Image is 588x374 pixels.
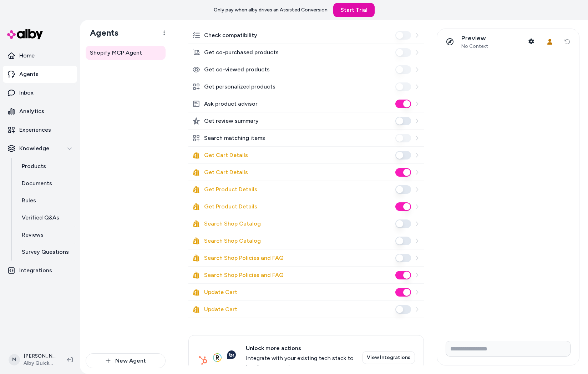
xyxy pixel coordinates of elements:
[204,65,270,74] label: Get co-viewed products
[3,84,77,101] a: Inbox
[3,121,77,138] a: Experiences
[204,185,257,194] label: Get Product Details
[15,209,77,226] a: Verified Q&As
[204,100,258,108] label: Ask product advisor
[246,344,354,353] span: Unlock more actions
[86,353,166,368] button: New Agent
[19,126,51,134] p: Experiences
[204,134,265,142] label: Search matching items
[15,158,77,175] a: Products
[204,117,259,125] label: Get review summary
[86,46,166,60] a: Shopify MCP Agent
[362,351,415,364] a: View Integrations
[3,47,77,64] a: Home
[15,243,77,261] a: Survey Questions
[15,192,77,209] a: Rules
[22,162,46,171] p: Products
[204,254,284,262] label: Search Shop Policies and FAQ
[204,168,248,177] label: Get Cart Details
[204,48,279,57] label: Get co-purchased products
[22,231,44,239] p: Reviews
[90,49,142,57] span: Shopify MCP Agent
[204,237,261,245] label: Search Shop Catalog
[19,266,52,275] p: Integrations
[4,348,61,371] button: M[PERSON_NAME]Alby QuickStart Store
[3,66,77,83] a: Agents
[3,140,77,157] button: Knowledge
[22,213,59,222] p: Verified Q&As
[15,175,77,192] a: Documents
[9,354,20,365] span: M
[3,262,77,279] a: Integrations
[19,89,34,97] p: Inbox
[333,3,375,17] a: Start Trial
[24,353,56,360] p: [PERSON_NAME]
[204,305,237,314] label: Update Cart
[19,51,35,60] p: Home
[204,271,284,279] label: Search Shop Policies and FAQ
[22,196,36,205] p: Rules
[15,226,77,243] a: Reviews
[3,103,77,120] a: Analytics
[19,70,39,79] p: Agents
[214,6,328,14] p: Only pay when alby drives an Assisted Conversion
[204,82,275,91] label: Get personalized products
[19,144,49,153] p: Knowledge
[461,34,488,42] p: Preview
[22,248,69,256] p: Survey Questions
[204,202,257,211] label: Get Product Details
[446,341,571,357] input: Write your prompt here
[84,27,118,38] h1: Agents
[24,360,56,367] span: Alby QuickStart Store
[461,43,488,50] span: No Context
[246,354,354,371] span: Integrate with your existing tech stack to handle more customer use cases.
[204,151,248,160] label: Get Cart Details
[19,107,44,116] p: Analytics
[22,179,52,188] p: Documents
[204,288,237,297] label: Update Cart
[204,219,261,228] label: Search Shop Catalog
[204,31,257,40] label: Check compatibility
[7,29,43,39] img: alby Logo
